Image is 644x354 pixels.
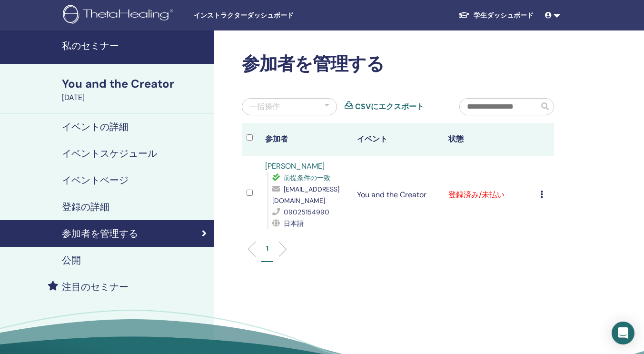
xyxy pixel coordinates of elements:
h4: イベントの詳細 [62,121,129,132]
div: [DATE] [62,92,208,103]
h4: イベントページ [62,174,129,186]
th: イベント [352,123,444,156]
img: logo.png [63,5,177,26]
h4: 私のセミナー [62,40,208,51]
a: You and the Creator[DATE] [56,76,214,103]
h4: 登録の詳細 [62,201,109,212]
span: インストラクターダッシュボード [194,10,337,20]
h4: 参加者を管理する [62,228,138,239]
a: 学生ダッシュボード [451,7,541,24]
img: graduation-cap-white.svg [458,11,470,19]
span: [EMAIL_ADDRESS][DOMAIN_NAME] [272,185,339,205]
span: 前提条件の一致 [284,173,330,182]
th: 状態 [444,123,535,156]
a: CSVにエクスポート [355,101,424,112]
h4: 注目のセミナー [62,281,129,293]
span: 09025154990 [284,208,329,216]
div: Open Intercom Messenger [612,322,634,344]
a: [PERSON_NAME] [265,161,325,171]
span: 日本語 [284,219,304,228]
h2: 参加者を管理する [242,53,554,75]
td: You and the Creator [352,156,444,234]
h4: 公開 [62,254,81,266]
div: You and the Creator [62,76,208,92]
p: 1 [266,243,268,253]
h4: イベントスケジュール [62,148,157,159]
div: 一括操作 [249,101,280,112]
th: 参加者 [260,123,352,156]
